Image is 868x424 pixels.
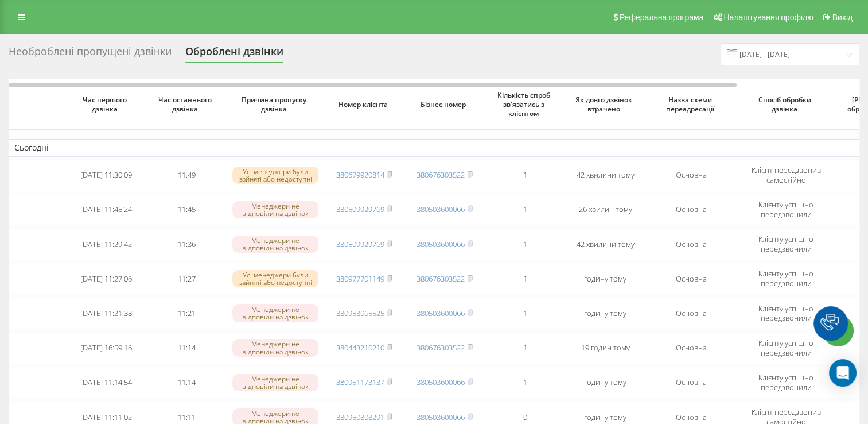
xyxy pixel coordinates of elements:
[414,100,476,109] span: Бізнес номер
[232,167,318,184] div: Усі менеджери були зайняті або недоступні
[832,13,853,22] span: Вихід
[66,297,146,329] td: [DATE] 11:21:38
[232,374,318,391] div: Менеджери не відповіли на дзвінок
[75,95,137,113] span: Час першого дзвінка
[417,342,465,353] a: 380676303522
[232,236,318,253] div: Менеджери не відповіли на дзвінок
[485,297,565,329] td: 1
[485,159,565,191] td: 1
[565,194,645,226] td: 26 хвилин тому
[829,359,857,387] div: Open Intercom Messenger
[146,332,227,364] td: 11:14
[237,95,314,113] span: Причина пропуску дзвінка
[737,332,835,364] td: Клієнту успішно передзвонили
[66,263,146,295] td: [DATE] 11:27:06
[723,13,813,22] span: Налаштування профілю
[66,159,146,191] td: [DATE] 11:30:09
[737,228,835,260] td: Клієнту успішно передзвонили
[66,228,146,260] td: [DATE] 11:29:42
[574,95,636,113] span: Як довго дзвінок втрачено
[494,91,556,118] span: Кількість спроб зв'язатись з клієнтом
[645,332,737,364] td: Основна
[9,45,172,63] div: Необроблені пропущені дзвінки
[232,304,318,322] div: Менеджери не відповіли на дзвінок
[146,297,227,329] td: 11:21
[737,297,835,329] td: Клієнту успішно передзвонили
[146,228,227,260] td: 11:36
[565,228,645,260] td: 42 хвилини тому
[645,159,737,191] td: Основна
[737,159,835,191] td: Клієнт передзвонив самостійно
[417,308,465,318] a: 380503600066
[485,332,565,364] td: 1
[565,367,645,399] td: годину тому
[565,297,645,329] td: годину тому
[232,270,318,287] div: Усі менеджери були зайняті або недоступні
[417,273,465,284] a: 380676303522
[417,204,465,214] a: 380503600066
[336,308,384,318] a: 380953065525
[155,95,217,113] span: Час останнього дзвінка
[565,263,645,295] td: годину тому
[737,367,835,399] td: Клієнту успішно передзвонили
[336,412,384,422] a: 380950808291
[620,13,704,22] span: Реферальна програма
[66,194,146,226] td: [DATE] 11:45:24
[645,297,737,329] td: Основна
[146,194,227,226] td: 11:45
[485,194,565,226] td: 1
[185,45,283,63] div: Оброблені дзвінки
[485,367,565,399] td: 1
[333,100,395,109] span: Номер клієнта
[232,339,318,356] div: Менеджери не відповіли на дзвінок
[737,194,835,226] td: Клієнту успішно передзвонили
[417,412,465,422] a: 380503600066
[417,377,465,387] a: 380503600066
[336,377,384,387] a: 380951173137
[737,263,835,295] td: Клієнту успішно передзвонили
[645,228,737,260] td: Основна
[336,273,384,284] a: 380977701149
[232,201,318,218] div: Менеджери не відповіли на дзвінок
[565,332,645,364] td: 19 годин тому
[336,239,384,249] a: 380509929769
[66,332,146,364] td: [DATE] 16:59:16
[645,367,737,399] td: Основна
[417,239,465,249] a: 380503600066
[146,159,227,191] td: 11:49
[146,367,227,399] td: 11:14
[485,263,565,295] td: 1
[146,263,227,295] td: 11:27
[485,228,565,260] td: 1
[645,194,737,226] td: Основна
[565,159,645,191] td: 42 хвилини тому
[748,95,825,113] span: Спосіб обробки дзвінка
[336,342,384,353] a: 380443210210
[645,263,737,295] td: Основна
[655,95,727,113] span: Назва схеми переадресації
[336,204,384,214] a: 380509929769
[66,367,146,399] td: [DATE] 11:14:54
[417,169,465,180] a: 380676303522
[336,169,384,180] a: 380679920814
